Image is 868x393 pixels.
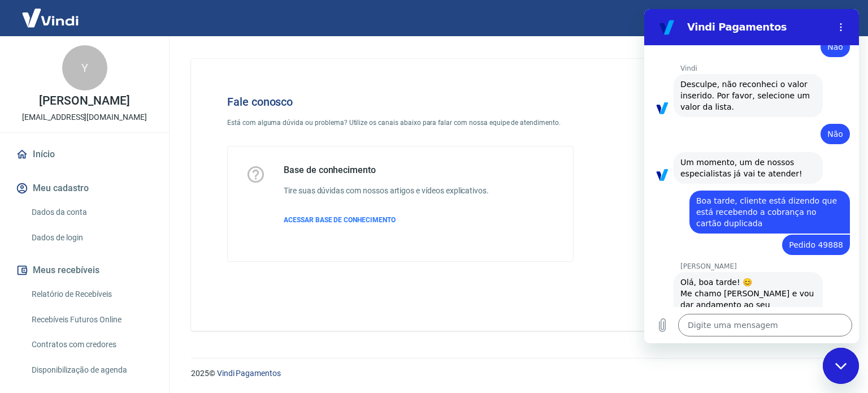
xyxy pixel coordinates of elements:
[284,215,489,225] a: ACESSAR BASE DE CONHECIMENTO
[217,369,281,378] a: Vindi Pagamentos
[27,201,155,224] a: Dados da conta
[27,359,155,382] a: Disponibilização de agenda
[644,9,859,343] iframe: Janela de mensagens
[27,226,155,249] a: Dados de login
[823,348,859,384] iframe: Botão para iniciar a janela de mensagens, 1 mensagem não lida
[22,111,147,123] p: [EMAIL_ADDRESS][DOMAIN_NAME]
[14,176,155,201] button: Meu cadastro
[622,77,793,228] img: Fale conosco
[14,258,155,283] button: Meus recebíveis
[14,1,87,35] img: Vindi
[191,368,841,379] p: 2025 ©
[27,308,155,331] a: Recebíveis Futuros Online
[814,8,854,29] button: Sair
[284,216,396,224] span: ACESSAR BASE DE CONHECIMENTO
[14,142,155,167] a: Início
[39,95,129,107] p: [PERSON_NAME]
[27,333,155,356] a: Contratos com credores
[227,95,574,109] h4: Fale conosco
[27,283,155,306] a: Relatório de Recebíveis
[62,45,107,90] div: Y
[227,118,574,128] p: Está com alguma dúvida ou problema? Utilize os canais abaixo para falar com nossa equipe de atend...
[284,185,489,197] h6: Tire suas dúvidas com nossos artigos e vídeos explicativos.
[284,165,489,176] h5: Base de conhecimento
